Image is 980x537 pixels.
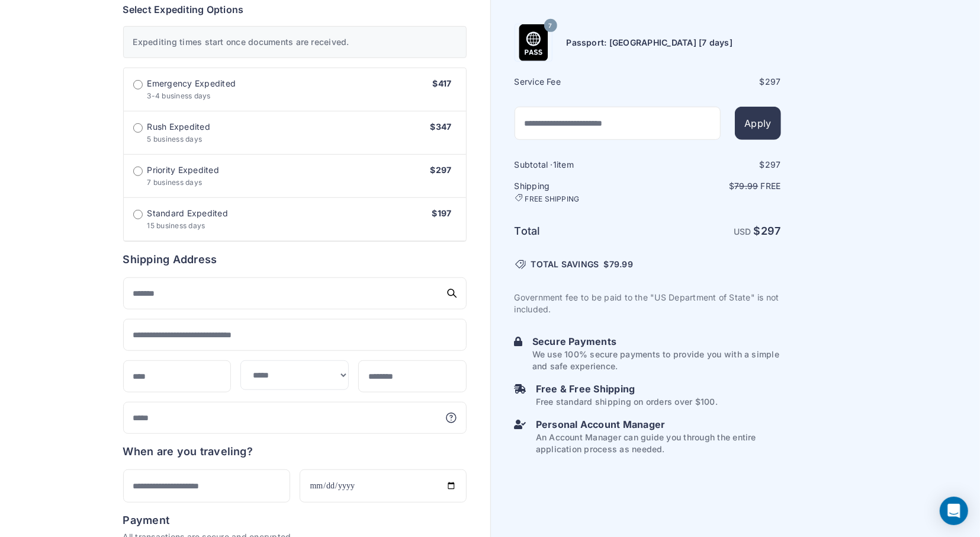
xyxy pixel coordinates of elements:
span: $ [604,258,633,270]
h6: Shipping [515,180,647,204]
span: 5 business days [147,135,203,143]
h6: Service Fee [515,76,647,88]
h6: Total [515,223,647,239]
span: Emergency Expedited [147,78,236,89]
p: We use 100% secure payments to provide you with a simple and safe experience. [532,349,781,372]
button: Apply [735,107,780,140]
span: Rush Expedited [147,121,210,133]
strong: $ [754,225,781,237]
img: Product Name [515,24,552,61]
span: 297 [765,159,781,170]
span: Standard Expedited [147,207,228,219]
span: $297 [430,165,452,175]
p: Free standard shipping on orders over $100. [536,396,718,408]
div: Expediting times start once documents are received. [123,26,467,58]
span: 297 [765,76,781,87]
h6: Personal Account Manager [536,417,781,431]
span: TOTAL SAVINGS [531,258,599,270]
h6: Free & Free Shipping [536,382,718,396]
span: USD [734,226,751,236]
span: 15 business days [147,221,205,230]
div: $ [649,76,781,88]
h6: Shipping Address [123,251,467,268]
h6: Secure Payments [532,334,781,349]
h6: When are you traveling? [123,443,253,460]
span: 3-4 business days [147,91,211,100]
span: $197 [432,208,452,218]
span: 79.99 [609,259,633,269]
div: Open Intercom Messenger [940,497,968,525]
div: $ [649,159,781,171]
span: 1 [553,159,557,170]
p: An Account Manager can guide you through the entire application process as needed. [536,431,781,455]
span: 7 [548,18,552,33]
span: $417 [433,78,452,88]
p: $ [649,180,781,192]
span: Priority Expedited [147,164,219,176]
span: $347 [430,122,452,132]
h6: Select Expediting Options [123,2,467,17]
h6: Subtotal · item [515,159,647,171]
span: 297 [761,225,781,237]
svg: More information [445,412,457,424]
p: Government fee to be paid to the "US Department of State" is not included. [515,292,781,315]
span: FREE SHIPPING [525,194,580,204]
h6: Payment [123,512,467,529]
span: 7 business days [147,178,203,187]
span: Free [761,181,781,191]
h6: Passport: [GEOGRAPHIC_DATA] [7 days] [567,37,733,49]
span: 79.99 [734,181,758,191]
